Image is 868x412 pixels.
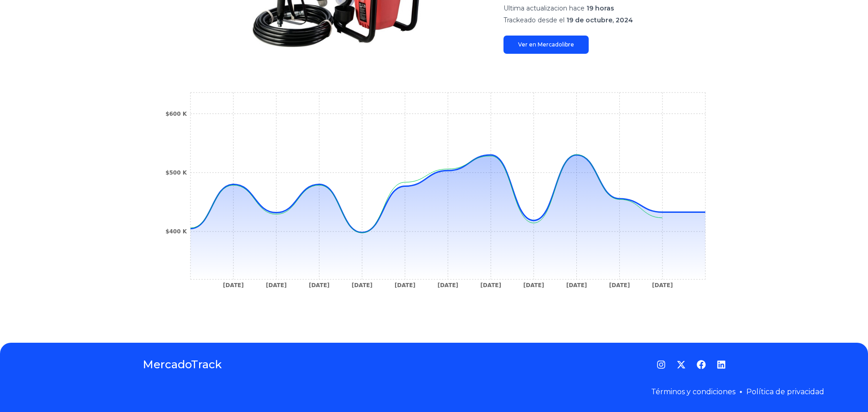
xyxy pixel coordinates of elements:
[351,282,372,288] tspan: [DATE]
[480,282,501,288] tspan: [DATE]
[394,282,415,288] tspan: [DATE]
[746,387,824,396] a: Política de privacidad
[717,360,726,369] a: LinkedIn
[165,111,187,117] tspan: $600 K
[165,228,187,235] tspan: $400 K
[652,282,673,288] tspan: [DATE]
[651,387,735,396] a: Términos y condiciones
[566,282,587,288] tspan: [DATE]
[657,360,666,369] a: Instagram
[523,282,544,288] tspan: [DATE]
[566,16,633,24] span: 19 de octubre, 2024
[503,16,565,24] span: Trackeado desde el
[697,360,706,369] a: Facebook
[677,360,686,369] a: Twitter
[609,282,630,288] tspan: [DATE]
[503,4,585,12] span: Ultima actualizacion hace
[143,357,222,372] a: MercadoTrack
[308,282,329,288] tspan: [DATE]
[223,282,244,288] tspan: [DATE]
[266,282,287,288] tspan: [DATE]
[165,170,187,176] tspan: $500 K
[503,36,589,54] a: Ver en Mercadolibre
[586,4,614,12] span: 19 horas
[437,282,458,288] tspan: [DATE]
